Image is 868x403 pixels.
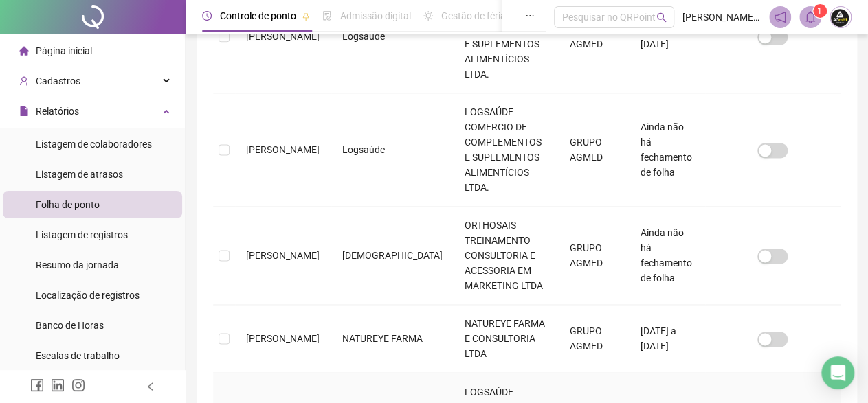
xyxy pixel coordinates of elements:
span: Admissão digital [340,10,411,21]
span: home [19,46,29,56]
span: facebook [30,378,44,392]
span: Localização de registros [36,290,140,301]
span: Listagem de colaboradores [36,139,152,150]
span: [PERSON_NAME] [246,144,320,155]
td: [DEMOGRAPHIC_DATA] [331,207,454,305]
td: GRUPO AGMED [559,207,630,305]
span: [PERSON_NAME] [246,333,320,344]
span: Gestão de férias [441,10,511,21]
span: Ainda não há fechamento de folha [641,122,692,178]
span: file [19,106,29,116]
span: file-done [322,11,332,21]
span: search [656,12,667,23]
span: Resumo da jornada [36,260,119,270]
span: Ainda não há fechamento de folha [641,227,692,284]
span: Cadastros [36,76,80,87]
span: [PERSON_NAME] - GRUPO AGMED [682,10,761,25]
span: Controle de ponto [220,10,296,21]
td: NATUREYE FARMA E CONSULTORIA LTDA [454,305,559,373]
span: Listagem de registros [36,229,128,240]
span: Página inicial [36,45,92,56]
span: bell [804,11,816,23]
td: LOGSAÚDE COMERCIO DE COMPLEMENTOS E SUPLEMENTOS ALIMENTÍCIOS LTDA. [454,93,559,207]
span: user-add [19,76,29,86]
td: NATUREYE FARMA [331,305,454,373]
span: [PERSON_NAME] [246,31,320,42]
span: notification [774,11,786,23]
td: GRUPO AGMED [559,305,630,373]
span: 1 [817,6,822,16]
span: sun [423,11,433,21]
span: left [146,382,155,391]
span: Listagem de atrasos [36,169,123,180]
img: 60144 [830,7,851,27]
div: Open Intercom Messenger [821,356,854,389]
sup: 1 [813,4,827,18]
span: clock-circle [202,11,212,21]
span: pushpin [302,12,310,21]
td: ORTHOSAIS TREINAMENTO CONSULTORIA E ACESSORIA EM MARKETING LTDA [454,207,559,305]
span: Folha de ponto [36,199,100,210]
td: [DATE] a [DATE] [630,305,705,373]
span: [PERSON_NAME] [246,250,320,261]
td: GRUPO AGMED [559,93,630,207]
td: Logsaúde [331,93,454,207]
span: Banco de Horas [36,320,104,331]
span: ellipsis [525,11,535,21]
span: Escalas de trabalho [36,350,120,361]
span: Relatórios [36,106,79,117]
span: instagram [71,378,85,392]
span: linkedin [51,378,65,392]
